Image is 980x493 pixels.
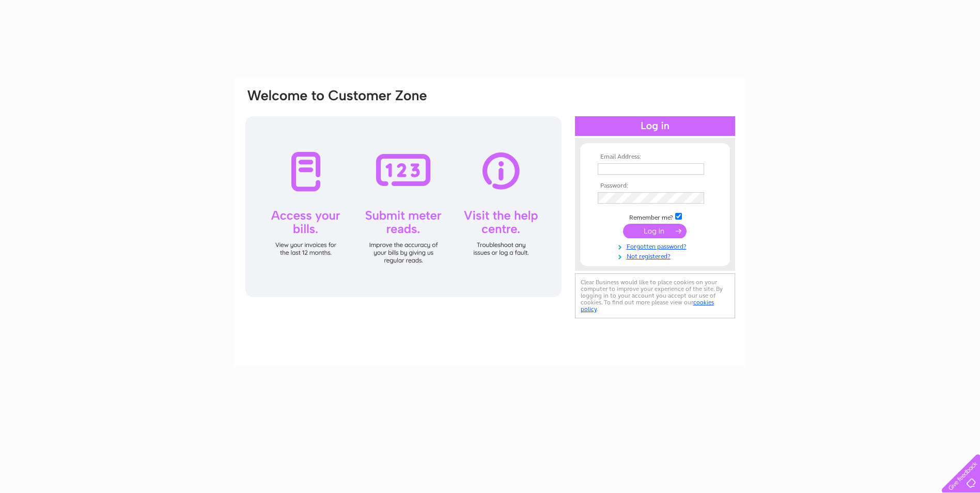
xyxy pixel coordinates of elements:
[581,299,714,313] a: cookies policy
[595,182,715,190] th: Password:
[575,273,735,318] div: Clear Business would like to place cookies on your computer to improve your experience of the sit...
[595,153,715,161] th: Email Address:
[598,251,715,260] a: Not registered?
[595,211,715,222] td: Remember me?
[598,241,715,251] a: Forgotten password?
[623,224,687,238] input: Submit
